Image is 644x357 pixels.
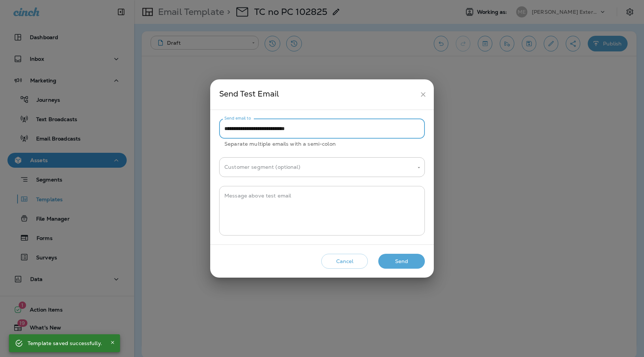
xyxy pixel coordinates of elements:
[219,88,416,101] div: Send Test Email
[416,164,422,171] button: Open
[224,116,251,121] label: Send email to
[108,338,117,347] button: Close
[378,254,425,269] button: Send
[416,88,430,101] button: close
[321,254,368,269] button: Cancel
[224,140,420,148] p: Separate multiple emails with a semi-colon
[28,337,102,350] div: Template saved successfully.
